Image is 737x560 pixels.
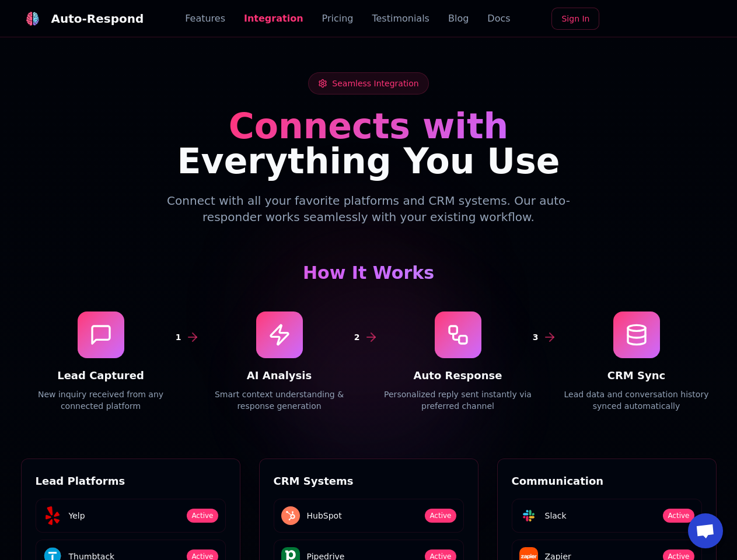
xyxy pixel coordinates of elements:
iframe: Sign in with Google Button [603,6,722,32]
p: Personalized reply sent instantly via preferred channel [378,388,538,412]
img: Yelp logo [43,506,62,525]
img: Slack logo [519,506,538,525]
h4: AI Analysis [200,367,359,384]
div: 1 [172,330,186,344]
h3: Lead Platforms [36,473,226,489]
span: Everything You Use [177,141,560,181]
a: Pricing [322,12,354,26]
span: Active [663,509,694,523]
span: Active [187,509,218,523]
a: Sign In [551,8,599,30]
h3: Communication [512,473,702,489]
div: Auto-Respond [51,10,144,27]
span: HubSpot [307,510,342,521]
a: Auto-Respond [21,7,144,30]
a: Integration [244,12,303,26]
span: Active [425,509,456,523]
p: Lead data and conversation history synced automatically [557,388,717,412]
span: Connects with [229,106,509,146]
span: Seamless Integration [332,78,418,89]
p: Smart context understanding & response generation [200,388,359,412]
a: Blog [448,12,469,26]
span: Slack [545,510,567,521]
a: Features [185,12,225,26]
a: Docs [487,12,510,26]
a: Testimonials [372,12,429,26]
a: Open chat [688,513,723,548]
h3: How It Works [21,262,717,283]
h4: CRM Sync [557,367,717,384]
div: 2 [350,330,364,344]
h4: Lead Captured [21,367,181,384]
img: logo.svg [26,12,40,26]
p: New inquiry received from any connected platform [21,388,181,412]
img: HubSpot logo [281,506,300,525]
span: Yelp [69,510,85,521]
h3: CRM Systems [274,473,464,489]
div: 3 [529,330,543,344]
h4: Auto Response [378,367,538,384]
p: Connect with all your favorite platforms and CRM systems. Our auto-responder works seamlessly wit... [145,192,593,225]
